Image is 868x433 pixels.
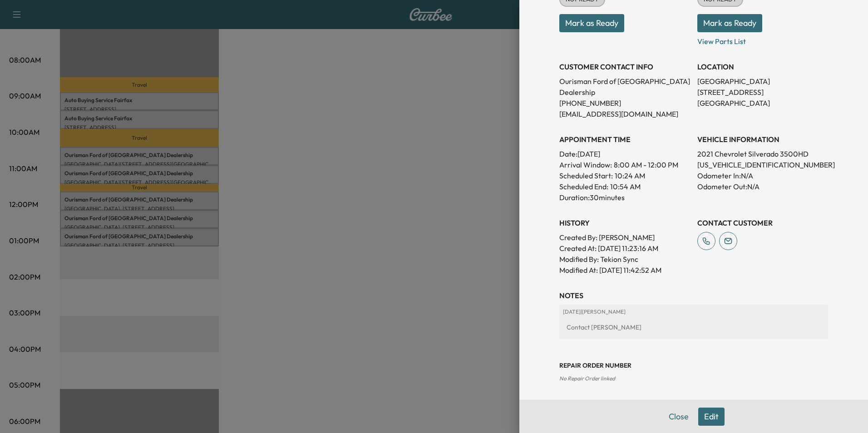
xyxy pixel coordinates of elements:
[559,170,613,181] p: Scheduled Start:
[663,408,695,426] button: Close
[559,217,690,228] h3: History
[697,14,762,32] button: Mark as Ready
[697,76,828,108] p: [GEOGRAPHIC_DATA][STREET_ADDRESS][GEOGRAPHIC_DATA]
[610,181,641,192] p: 10:54 AM
[559,98,690,108] p: [PHONE_NUMBER]
[559,159,690,170] p: Arrival Window:
[559,108,690,119] p: [EMAIL_ADDRESS][DOMAIN_NAME]
[559,397,828,408] h3: DMS Links
[697,32,828,47] p: View Parts List
[559,232,690,243] p: Created By : [PERSON_NAME]
[697,181,828,192] p: Odometer Out: N/A
[697,134,828,145] h3: VEHICLE INFORMATION
[559,254,690,265] p: Modified By : Tekion Sync
[698,408,725,426] button: Edit
[559,375,615,382] span: No Repair Order linked
[559,148,690,159] p: Date: [DATE]
[559,76,690,98] p: Ourisman Ford of [GEOGRAPHIC_DATA] Dealership
[559,181,608,192] p: Scheduled End:
[697,217,828,228] h3: CONTACT CUSTOMER
[559,361,828,370] h3: Repair Order number
[614,159,678,170] span: 8:00 AM - 12:00 PM
[697,61,828,72] h3: LOCATION
[697,148,828,159] p: 2021 Chevrolet Silverado 3500HD
[559,265,690,276] p: Modified At : [DATE] 11:42:52 AM
[559,192,690,203] p: Duration: 30 minutes
[559,243,690,254] p: Created At : [DATE] 11:23:16 AM
[559,134,690,145] h3: APPOINTMENT TIME
[697,170,828,181] p: Odometer In: N/A
[559,290,828,301] h3: NOTES
[615,170,645,181] p: 10:24 AM
[563,319,824,335] div: Contact [PERSON_NAME]
[697,159,828,170] p: [US_VEHICLE_IDENTIFICATION_NUMBER]
[559,61,690,72] h3: CUSTOMER CONTACT INFO
[559,14,624,32] button: Mark as Ready
[563,308,824,315] p: [DATE] | [PERSON_NAME]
